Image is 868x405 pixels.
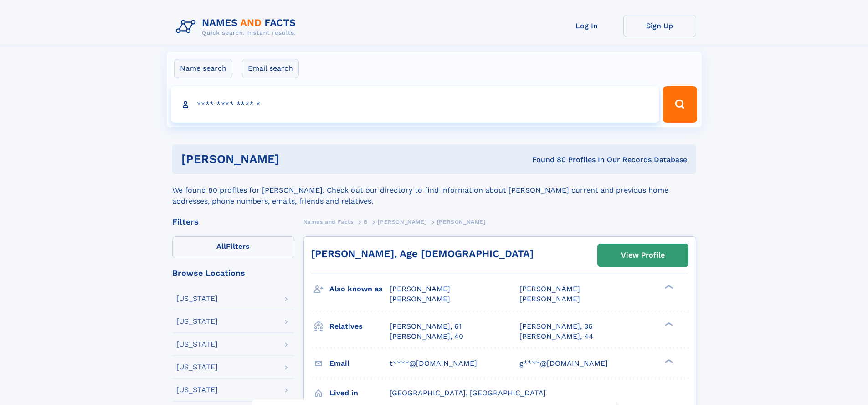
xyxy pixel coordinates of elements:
[172,174,696,207] div: We found 80 profiles for [PERSON_NAME]. Check out our directory to find information about [PERSON...
[172,269,294,277] div: Browse Locations
[174,59,232,78] label: Name search
[329,319,390,334] h3: Relatives
[390,284,450,293] span: [PERSON_NAME]
[378,219,426,225] span: [PERSON_NAME]
[663,321,673,327] div: ❯
[176,318,218,325] div: [US_STATE]
[364,216,368,227] a: B
[181,153,406,165] h1: [PERSON_NAME]
[176,295,218,302] div: [US_STATE]
[519,321,593,331] a: [PERSON_NAME], 36
[171,86,659,123] input: search input
[406,155,687,165] div: Found 80 Profiles In Our Records Database
[390,321,462,331] a: [PERSON_NAME], 61
[172,236,294,258] label: Filters
[176,341,218,348] div: [US_STATE]
[519,295,580,303] span: [PERSON_NAME]
[598,244,688,266] a: View Profile
[216,242,226,251] span: All
[623,15,696,37] a: Sign Up
[390,389,546,397] span: [GEOGRAPHIC_DATA], [GEOGRAPHIC_DATA]
[172,15,303,39] img: Logo Names and Facts
[663,86,697,123] button: Search Button
[176,386,218,394] div: [US_STATE]
[621,245,665,266] div: View Profile
[364,219,368,225] span: B
[663,284,673,290] div: ❯
[390,295,450,303] span: [PERSON_NAME]
[437,219,486,225] span: [PERSON_NAME]
[663,358,673,364] div: ❯
[303,216,354,227] a: Names and Facts
[172,218,294,226] div: Filters
[550,15,623,37] a: Log In
[242,59,299,78] label: Email search
[176,363,218,371] div: [US_STATE]
[329,281,390,297] h3: Also known as
[519,331,593,342] a: [PERSON_NAME], 44
[390,331,463,342] a: [PERSON_NAME], 40
[311,248,534,259] a: [PERSON_NAME], Age [DEMOGRAPHIC_DATA]
[329,356,390,371] h3: Email
[519,284,580,293] span: [PERSON_NAME]
[329,385,390,401] h3: Lived in
[378,216,426,227] a: [PERSON_NAME]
